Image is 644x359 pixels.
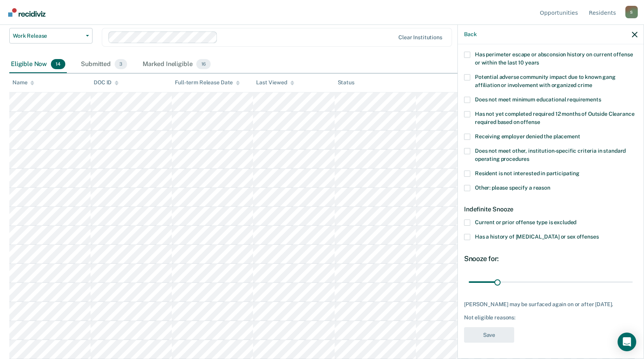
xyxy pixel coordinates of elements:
div: Not eligible reasons: [464,314,637,321]
span: Has not yet completed required 12 months of Outside Clearance required based on offense [475,111,634,125]
div: Submitted [79,56,129,73]
div: Name [12,79,34,86]
div: Indefinite Snooze [464,199,637,219]
div: Full-term Release Date [175,79,240,86]
span: Current or prior offense type is excluded [475,219,576,225]
span: 3 [115,59,127,69]
div: Clear institutions [398,34,442,41]
span: Other: please specify a reason [475,185,550,191]
div: Snooze for: [464,254,637,263]
span: 16 [196,59,211,69]
span: Work Release [13,33,83,39]
div: DOC ID [94,79,119,86]
div: Status [338,79,354,86]
div: Marked Ineligible [141,56,212,73]
button: Save [464,327,514,343]
span: 14 [51,59,65,69]
div: Open Intercom Messenger [618,333,636,351]
div: S [625,6,638,18]
div: Last Viewed [256,79,294,86]
img: Recidiviz [8,8,45,17]
span: Does not meet other, institution-specific criteria in standard operating procedures [475,148,626,162]
div: Eligible Now [9,56,67,73]
span: Potential adverse community impact due to known gang affiliation or involvement with organized crime [475,74,616,88]
button: Profile dropdown button [625,6,638,18]
span: Receiving employer denied the placement [475,133,580,139]
button: Back [464,31,476,38]
span: Has perimeter escape or absconsion history on current offense or within the last 10 years [475,51,633,66]
span: Resident is not interested in participating [475,170,579,176]
div: [PERSON_NAME] may be surfaced again on or after [DATE]. [464,301,637,308]
span: Does not meet minimum educational requirements [475,96,601,103]
span: Has a history of [MEDICAL_DATA] or sex offenses [475,234,599,240]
